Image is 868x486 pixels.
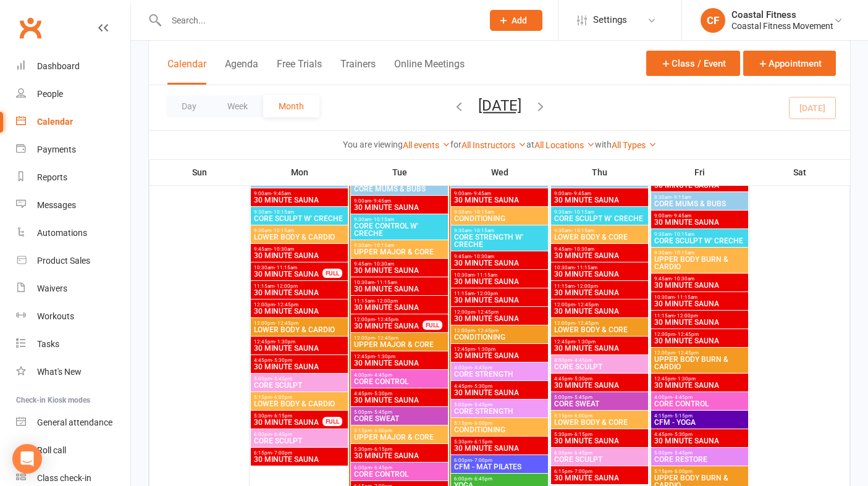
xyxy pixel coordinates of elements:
span: - 10:15am [471,228,494,233]
span: 9:30am [654,250,746,256]
span: - 9:45am [371,198,391,204]
span: - 12:00pm [575,283,598,289]
span: - 5:30pm [572,376,592,382]
span: 30 MINUTE SAUNA [554,382,646,389]
a: Payments [16,136,130,164]
button: Day [166,95,212,117]
button: Month [263,95,319,117]
div: Workouts [37,311,74,321]
th: Thu [550,159,650,185]
span: - 12:00pm [474,291,498,296]
span: 12:45pm [453,346,546,352]
span: 4:45pm [554,376,646,382]
span: 6:15pm [253,450,345,456]
span: 30 MINUTE SAUNA [253,289,345,296]
span: 30 MINUTE SAUNA [654,182,746,189]
div: Coastal Fitness Movement [731,20,833,31]
span: - 10:15am [371,217,394,222]
span: CORE SCULPT [554,456,646,463]
span: 30 MINUTE SAUNA [654,300,746,308]
span: UPPER MAJOR & CORE [353,248,445,256]
span: 6:00pm [453,458,546,463]
span: CORE SCULPT [554,363,646,371]
span: 5:00pm [654,450,746,456]
span: 5:30pm [353,446,445,452]
th: Mon [250,159,350,185]
span: LOWER BODY & CARDIO [253,233,345,241]
span: LOWER BODY & CORE [554,326,646,333]
span: 12:45pm [353,354,445,359]
span: CORE MUMS & BUBS [353,185,445,193]
span: - 10:15am [371,243,394,248]
div: General attendance [37,417,112,427]
span: 12:00pm [353,317,423,322]
span: 30 MINUTE SAUNA [554,437,646,445]
a: All Types [612,140,657,150]
span: 5:00pm [453,402,546,408]
span: CORE STRENGTH [453,408,546,415]
span: - 6:15pm [372,446,392,452]
span: 4:45pm [654,432,746,437]
span: - 6:00pm [272,395,292,400]
span: CORE MUMS & BUBS [654,200,746,207]
span: - 10:15am [672,232,694,237]
span: - 10:30am [571,246,594,252]
span: 12:00pm [353,335,445,341]
button: Online Meetings [394,58,465,85]
span: CORE SCULPT [253,382,345,389]
span: 9:45am [654,276,746,282]
span: - 7:00pm [472,458,492,463]
div: Tasks [37,339,59,349]
span: 11:15am [353,298,445,304]
span: - 6:00pm [372,428,392,434]
th: Sun [150,159,250,185]
span: 30 MINUTE SAUNA [554,345,646,352]
span: 6:00pm [253,432,345,437]
span: - 10:30am [672,276,694,282]
span: 5:00pm [253,376,345,382]
span: - 10:15am [571,228,594,233]
span: - 10:15am [471,209,494,215]
div: People [37,89,63,99]
button: Appointment [743,51,836,76]
span: 4:45pm [253,358,345,363]
span: CORE SCULPT [253,437,345,445]
span: UPPER MAJOR & CORE [353,434,445,441]
span: 30 MINUTE SAUNA [253,419,323,426]
span: - 6:15pm [572,432,592,437]
span: - 12:45pm [375,317,398,322]
span: - 6:45pm [272,432,292,437]
span: 30 MINUTE SAUNA [253,308,345,315]
span: 30 MINUTE SAUNA [554,474,646,482]
a: Tasks [16,330,130,358]
a: What's New [16,358,130,386]
span: 9:45am [253,246,345,252]
span: - 12:00pm [274,283,298,289]
span: 9:30am [353,243,445,248]
span: CORE SCULPT W' CRECHE [654,237,746,245]
button: Agenda [225,58,258,85]
span: - 12:45pm [575,302,599,308]
span: 4:00pm [654,395,746,400]
span: 9:30am [453,209,546,215]
span: CORE SCULPT W' CRECHE [554,215,646,222]
div: FULL [322,269,342,278]
span: 30 MINUTE SAUNA [353,452,445,459]
strong: with [595,140,612,149]
span: - 5:15pm [672,413,693,419]
span: - 12:45pm [275,302,298,308]
span: - 7:00pm [572,469,592,474]
span: 5:00pm [554,395,646,400]
span: - 11:15am [274,265,297,270]
button: Free Trials [277,58,322,85]
a: Reports [16,164,130,191]
span: 9:00am [253,191,345,196]
span: 5:30pm [554,432,646,437]
span: 4:00pm [453,365,546,371]
button: Class / Event [646,51,740,76]
span: 9:30am [353,217,445,222]
span: 9:30am [554,228,646,233]
span: 30 MINUTE SAUNA [554,252,646,259]
button: Trainers [340,58,376,85]
span: 9:45am [554,246,646,252]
